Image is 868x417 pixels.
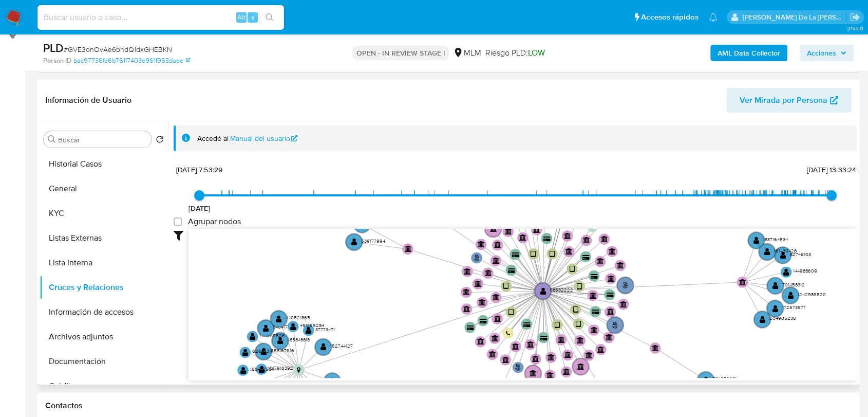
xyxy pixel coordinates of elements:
[508,308,514,316] text: 
[789,250,810,257] text: 82746103
[286,314,310,321] text: 440521365
[609,248,616,255] text: 
[40,324,168,349] button: Archivos adjuntos
[782,281,805,288] text: 701458312
[40,300,168,324] button: Información de accesos
[601,235,608,242] text: 
[783,268,789,276] text: 
[772,304,778,312] text: 
[591,273,598,278] text: 
[297,367,300,373] text: 
[40,275,168,300] button: Cruces y Relaciones
[45,401,852,411] h1: Contactos
[263,324,269,332] text: 
[850,12,860,23] a: Salir
[743,12,846,22] p: javier.gutierrez@mercadolibre.com.mx
[315,325,335,332] text: 37773471
[797,291,825,297] text: 1242989520
[250,333,256,340] text: 
[709,13,718,22] a: Notificaciones
[582,254,590,259] text: 
[506,331,511,336] text: 
[268,365,293,371] text: 1017916392
[527,47,544,59] span: LOW
[612,321,617,328] text: 
[259,332,285,338] text: 1478419596
[45,95,131,105] h1: Información de Usuario
[237,12,246,22] span: Alt
[740,88,827,113] span: Ver Mirada por Persona
[261,348,267,355] text: 
[550,286,573,293] text: 118532222
[565,248,573,255] text: 
[494,315,501,321] text: 
[156,135,164,147] button: Volver al orden por defecto
[608,275,615,281] text: 
[197,134,229,143] span: Accedé al
[782,304,805,311] text: 172573577
[475,280,482,287] text: 
[176,165,222,175] span: [DATE] 7:53:29
[532,355,539,362] text: 
[240,366,247,374] text: 
[570,265,575,273] text: 
[64,44,172,55] span: # GVE3onOvAe6bhdQ1dxGHEBKN
[718,45,780,61] b: AML Data Collector
[503,282,508,290] text: 
[543,236,551,241] text: 
[300,322,324,329] text: 451759284
[512,252,519,257] text: 
[329,377,335,385] text: 
[546,371,554,378] text: 
[515,364,520,371] text: 
[73,56,190,65] a: bac97736fe6b761f7403e961f953daee
[242,348,249,356] text: 
[259,365,265,373] text: 
[620,300,627,307] text: 
[463,305,470,312] text: 
[277,337,284,345] text: 
[726,88,852,113] button: Ver Mirada por Persona
[40,374,168,398] button: Créditos
[622,282,628,288] text: 
[590,326,597,333] text: 
[527,340,534,347] text: 
[772,282,779,289] text: 
[287,336,310,343] text: 485848818
[250,366,273,372] text: 168432501
[463,288,470,295] text: 
[40,349,168,374] button: Documentación
[591,224,594,230] text: 
[37,11,284,24] input: Buscar usuario o caso...
[597,258,604,264] text: 
[589,292,596,298] text: 
[540,335,548,340] text: 
[617,262,624,268] text: 
[494,241,501,248] text: 
[703,376,709,384] text: 
[807,165,856,175] span: [DATE] 13:33:24
[530,370,537,376] text: 
[493,294,500,300] text: 
[273,323,294,330] text: 34041726
[753,237,760,244] text: 
[807,45,836,61] span: Acciones
[259,10,280,25] button: search-icon
[251,12,254,22] span: s
[485,47,544,59] span: Riesgo PLD:
[479,299,486,305] text: 
[40,201,168,226] button: KYC
[606,334,613,340] text: 
[597,346,605,352] text: 
[583,237,590,243] text: 
[58,135,147,144] input: Buscar
[540,287,546,295] text: 
[502,356,509,362] text: 
[40,152,168,176] button: Historial Casos
[484,269,492,276] text: 
[780,251,786,259] text: 
[188,203,211,213] span: [DATE]
[563,368,570,375] text: 
[586,351,593,358] text: 
[505,228,512,234] text: 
